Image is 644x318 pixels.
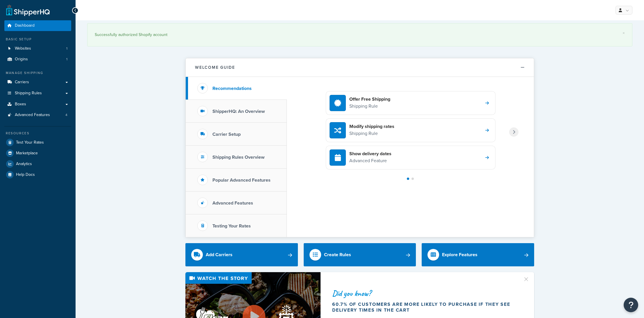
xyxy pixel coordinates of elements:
[15,23,35,28] span: Dashboard
[16,162,32,167] span: Analytics
[332,289,516,297] div: Did you know?
[349,157,391,165] p: Advanced Feature
[4,43,71,54] li: Websites
[4,99,71,110] a: Boxes
[15,46,31,51] span: Websites
[4,43,71,54] a: Websites1
[212,200,253,206] h3: Advanced Features
[4,148,71,158] a: Marketplace
[16,140,44,145] span: Test Your Rates
[66,46,67,51] span: 1
[624,298,638,312] button: Open Resource Center
[212,223,251,229] h3: Testing Your Rates
[4,54,71,65] li: Origins
[4,54,71,65] a: Origins1
[4,169,71,180] a: Help Docs
[66,57,67,62] span: 1
[186,58,534,77] button: Welcome Guide
[15,57,28,62] span: Origins
[442,251,477,259] div: Explore Features
[15,102,26,107] span: Boxes
[185,243,298,266] a: Add Carriers
[15,91,42,96] span: Shipping Rules
[4,110,71,120] li: Advanced Features
[4,77,71,88] a: Carriers
[304,243,416,266] a: Create Rules
[4,88,71,99] a: Shipping Rules
[15,80,29,85] span: Carriers
[324,251,351,259] div: Create Rules
[349,151,391,157] h4: Show delivery dates
[349,130,394,137] p: Shipping Rule
[4,71,71,75] div: Manage Shipping
[206,251,232,259] div: Add Carriers
[212,178,271,183] h3: Popular Advanced Features
[15,113,50,118] span: Advanced Features
[212,155,264,160] h3: Shipping Rules Overview
[332,301,516,313] div: 60.7% of customers are more likely to purchase if they see delivery times in the cart
[212,86,252,91] h3: Recommendations
[422,243,534,266] a: Explore Features
[4,131,71,136] div: Resources
[4,37,71,42] div: Basic Setup
[4,137,71,148] a: Test Your Rates
[4,159,71,169] a: Analytics
[212,109,265,114] h3: ShipperHQ: An Overview
[65,113,67,118] span: 4
[349,96,390,102] h4: Offer Free Shipping
[212,132,241,137] h3: Carrier Setup
[195,65,235,70] h2: Welcome Guide
[16,151,38,156] span: Marketplace
[4,110,71,120] a: Advanced Features4
[95,31,625,39] div: Successfully authorized Shopify account
[16,172,35,177] span: Help Docs
[349,102,390,110] p: Shipping Rule
[622,31,625,35] a: ×
[349,123,394,130] h4: Modify shipping rates
[4,20,71,31] a: Dashboard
